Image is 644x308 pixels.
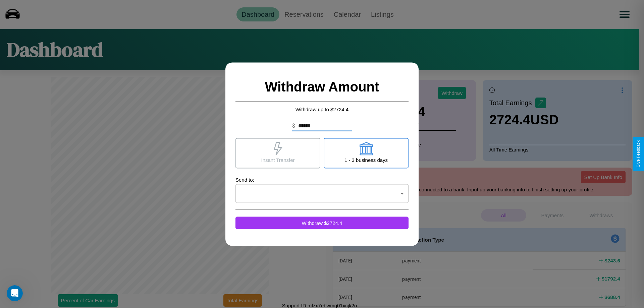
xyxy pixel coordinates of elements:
p: Send to: [235,175,409,184]
p: Insant Transfer [261,155,294,164]
button: Withdraw $2724.4 [235,217,409,229]
div: Give Feedback [636,140,641,168]
h2: Withdraw Amount [235,72,409,101]
p: 1 - 3 business days [344,155,388,164]
iframe: Intercom live chat [7,285,23,301]
p: Withdraw up to $ 2724.4 [235,105,409,114]
p: $ [292,122,295,130]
